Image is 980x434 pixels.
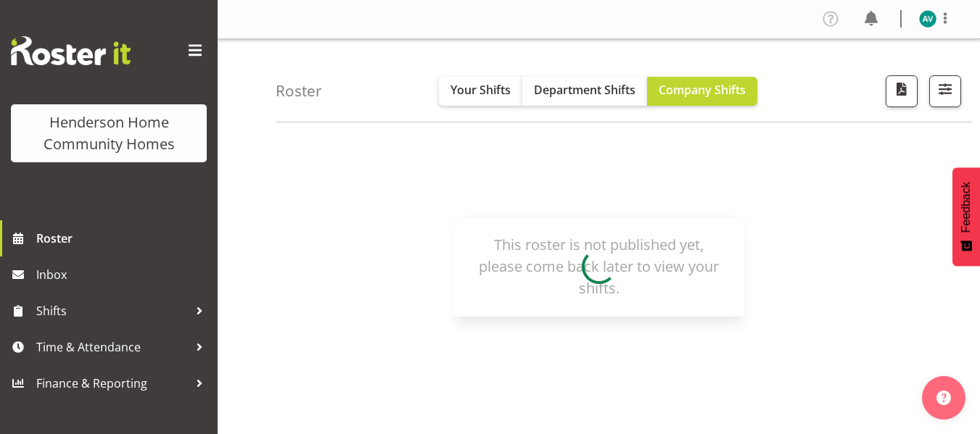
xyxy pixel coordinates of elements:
span: Feedback [960,182,973,233]
button: Company Shifts [647,77,757,106]
span: Time & Attendance [36,336,189,358]
button: Download a PDF of the roster according to the set date range. [886,75,918,107]
img: help-xxl-2.png [936,391,951,405]
span: Department Shifts [534,82,635,98]
h4: Roster [276,83,322,99]
img: asiasiga-vili8528.jpg [919,10,936,28]
button: Department Shifts [522,77,647,106]
button: Feedback - Show survey [952,167,980,266]
button: Filter Shifts [929,75,961,107]
span: Inbox [36,264,210,285]
span: Shifts [36,300,189,322]
span: Roster [36,228,210,249]
span: Company Shifts [659,82,746,98]
button: Your Shifts [439,77,522,106]
img: Rosterit website logo [11,36,131,65]
span: Your Shifts [450,82,511,98]
span: Finance & Reporting [36,372,189,394]
div: Henderson Home Community Homes [25,112,192,155]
